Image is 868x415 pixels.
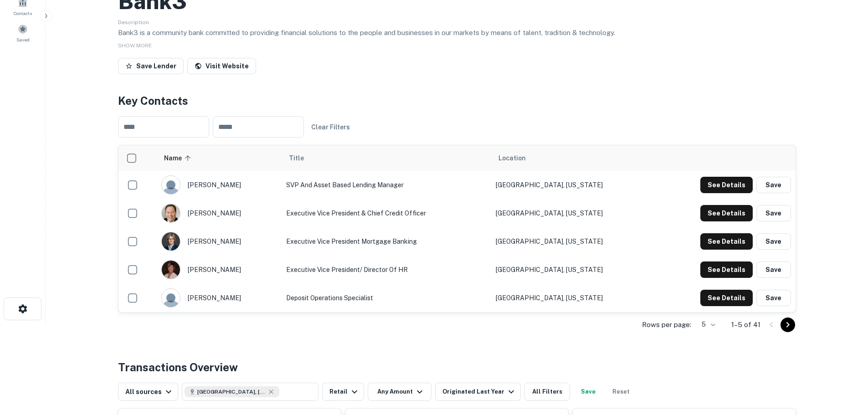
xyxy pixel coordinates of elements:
td: Executive Vice President & Chief Credit Officer [282,199,491,227]
span: Title [289,153,316,164]
td: [GEOGRAPHIC_DATA], [US_STATE] [491,199,655,227]
h4: Transactions Overview [118,359,238,375]
h4: Key Contacts [118,92,796,109]
td: [GEOGRAPHIC_DATA], [US_STATE] [491,171,655,199]
img: 9c8pery4andzj6ohjkjp54ma2 [162,176,180,194]
td: [GEOGRAPHIC_DATA], [US_STATE] [491,227,655,256]
div: Originated Last Year [442,386,517,397]
img: 1591801505527 [162,261,180,279]
p: Rows per page: [642,319,691,330]
button: Retail [322,383,364,401]
button: Clear Filters [308,119,354,135]
button: See Details [700,290,753,306]
th: Location [491,145,655,171]
span: Saved [16,36,30,43]
button: All sources [118,383,178,401]
div: 5 [695,318,717,331]
span: Name [164,153,194,164]
img: 9c8pery4andzj6ohjkjp54ma2 [162,289,180,307]
button: Save [756,290,791,306]
img: 1672687898032 [162,232,180,251]
button: Save your search to get updates of matches that match your search criteria. [574,383,603,401]
button: See Details [700,233,753,250]
span: Location [498,153,526,164]
div: [PERSON_NAME] [161,175,277,195]
button: Save Lender [118,58,184,74]
th: Name [157,145,282,171]
button: See Details [700,205,753,221]
div: All sources [125,386,174,397]
span: [GEOGRAPHIC_DATA], [GEOGRAPHIC_DATA], [GEOGRAPHIC_DATA] [197,388,266,396]
button: Go to next page [781,318,795,332]
th: Title [282,145,491,171]
button: Save [756,261,791,278]
span: SHOW MORE [118,42,152,49]
button: Reset [606,383,636,401]
a: Saved [3,20,43,45]
div: [PERSON_NAME] [161,288,277,307]
td: SVP and Asset Based Lending Manager [282,171,491,199]
td: Executive Vice President Mortgage Banking [282,227,491,256]
button: Save [756,177,791,193]
div: [PERSON_NAME] [161,260,277,279]
div: [PERSON_NAME] [161,232,277,251]
td: [GEOGRAPHIC_DATA], [US_STATE] [491,256,655,284]
button: See Details [700,261,753,278]
span: Description [118,19,149,26]
button: Any Amount [368,383,431,401]
button: Save [756,233,791,250]
div: scrollable content [118,145,796,312]
span: Contacts [14,10,32,17]
button: All Filters [524,383,570,401]
iframe: Chat Widget [822,342,868,386]
td: Executive Vice President/ Director of HR [282,256,491,284]
p: Bank3 is a community bank committed to providing financial solutions to the people and businesses... [118,27,796,38]
div: [PERSON_NAME] [161,204,277,223]
button: Save [756,205,791,221]
p: 1–5 of 41 [731,319,760,330]
a: Visit Website [187,58,256,74]
td: [GEOGRAPHIC_DATA], [US_STATE] [491,284,655,312]
img: 1516284577504 [162,204,180,222]
td: Deposit Operations Specialist [282,284,491,312]
button: Originated Last Year [435,383,521,401]
button: See Details [700,177,753,193]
